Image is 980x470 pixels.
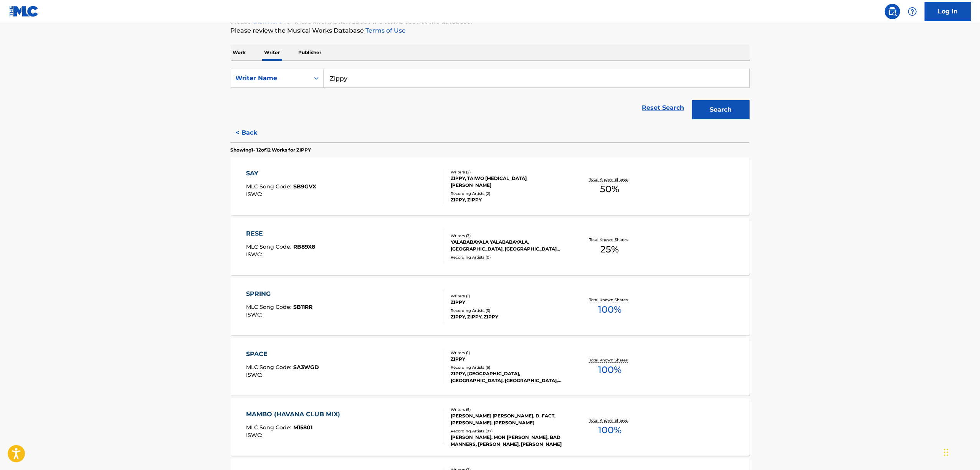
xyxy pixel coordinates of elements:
p: Showing 1 - 12 of 12 Works for ZIPPY [231,147,311,153]
p: Work [231,45,248,61]
p: Please review the Musical Works Database [231,26,750,35]
div: Recording Artists ( 3 ) [451,308,567,313]
a: SPRINGMLC Song Code:SB11RRISWC:Writers (1)ZIPPYRecording Artists (3)ZIPPY, ZIPPY, ZIPPYTotal Know... [231,278,750,335]
div: ZIPPY, [GEOGRAPHIC_DATA], [GEOGRAPHIC_DATA], [GEOGRAPHIC_DATA], [GEOGRAPHIC_DATA] [451,370,567,384]
span: ISWC : [246,311,264,318]
p: Total Known Shares: [589,357,630,363]
form: Search Form [231,69,750,123]
div: Writers ( 3 ) [451,233,567,239]
iframe: Chat Widget [942,433,980,470]
div: Help [905,4,920,19]
span: 100 % [598,423,621,437]
p: Total Known Shares: [589,417,630,423]
span: SB11RR [293,303,312,310]
div: Writers ( 5 ) [451,407,567,412]
span: SA3WGD [293,364,319,371]
span: 100 % [598,303,621,317]
span: ISWC : [246,251,264,258]
span: M15801 [293,424,312,431]
p: Total Known Shares: [589,237,630,242]
div: SPRING [246,289,312,298]
p: Writer [262,45,283,61]
span: ISWC : [246,432,264,439]
span: ISWC : [246,371,264,378]
span: 50 % [600,182,619,196]
a: MAMBO (HAVANA CLUB MIX)MLC Song Code:M15801ISWC:Writers (5)[PERSON_NAME] [PERSON_NAME], D. FACT, ... [231,398,750,456]
span: SB9GVX [293,183,316,190]
img: search [888,7,897,16]
div: MAMBO (HAVANA CLUB MIX) [246,410,344,419]
div: YALABABAYALA YALABABAYALA, [GEOGRAPHIC_DATA], [GEOGRAPHIC_DATA] [MEDICAL_DATA][PERSON_NAME][GEOGR... [451,239,567,252]
button: Search [692,100,750,119]
span: MLC Song Code : [246,364,293,371]
span: MLC Song Code : [246,424,293,431]
p: Total Known Shares: [589,297,630,303]
div: ZIPPY, ZIPPY, ZIPPY [451,313,567,320]
a: RESEMLC Song Code:RB89X8ISWC:Writers (3)YALABABAYALA YALABABAYALA, [GEOGRAPHIC_DATA], [GEOGRAPHIC... [231,218,750,275]
div: Writers ( 1 ) [451,350,567,356]
div: SPACE [246,350,319,359]
a: Reset Search [638,99,688,116]
div: Recording Artists ( 0 ) [451,254,567,260]
div: RESE [246,229,315,238]
div: [PERSON_NAME] [PERSON_NAME], D. FACT, [PERSON_NAME], [PERSON_NAME] [451,412,567,426]
span: RB89X8 [293,243,315,250]
a: SAYMLC Song Code:SB9GVXISWC:Writers (2)ZIPPY, TAIWO [MEDICAL_DATA][PERSON_NAME]Recording Artists ... [231,157,750,215]
span: 100 % [598,363,621,377]
div: Recording Artists ( 97 ) [451,428,567,434]
div: ZIPPY [451,356,567,363]
a: Log In [925,2,971,21]
img: help [908,7,917,16]
span: MLC Song Code : [246,243,293,250]
span: MLC Song Code : [246,303,293,310]
img: MLC Logo [9,6,39,17]
div: ZIPPY, TAIWO [MEDICAL_DATA][PERSON_NAME] [451,175,567,189]
a: Terms of Use [364,27,406,34]
a: Public Search [885,4,900,19]
div: Writers ( 2 ) [451,169,567,175]
div: ZIPPY, ZIPPY [451,196,567,203]
p: Publisher [296,45,324,61]
div: ZIPPY [451,299,567,306]
p: Total Known Shares: [589,176,630,182]
span: 25 % [600,242,619,256]
button: < Back [231,123,277,142]
div: Recording Artists ( 2 ) [451,191,567,196]
div: Recording Artists ( 5 ) [451,364,567,370]
div: SAY [246,169,316,178]
div: Drag [944,441,949,464]
span: MLC Song Code : [246,183,293,190]
div: [PERSON_NAME], MON [PERSON_NAME], BAD MANNERS, [PERSON_NAME], [PERSON_NAME] [451,434,567,448]
div: Writers ( 1 ) [451,293,567,299]
div: Writer Name [236,74,305,83]
a: SPACEMLC Song Code:SA3WGDISWC:Writers (1)ZIPPYRecording Artists (5)ZIPPY, [GEOGRAPHIC_DATA], [GEO... [231,338,750,396]
span: ISWC : [246,191,264,198]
